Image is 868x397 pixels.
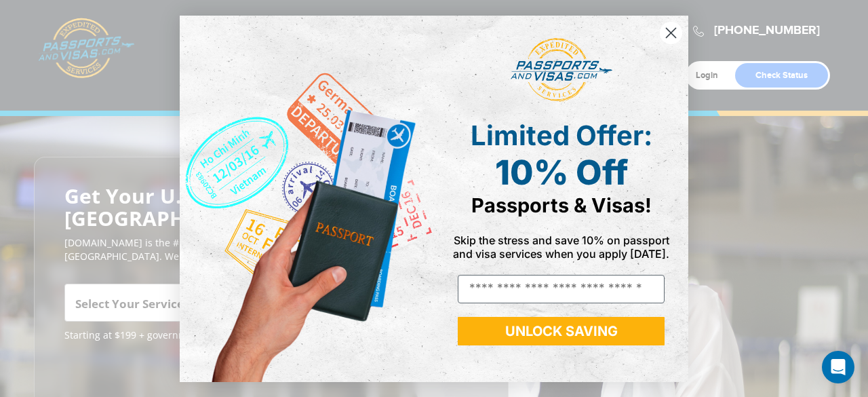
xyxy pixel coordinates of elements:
[822,351,854,383] div: Open Intercom Messenger
[180,16,434,382] img: de9cda0d-0715-46ca-9a25-073762a91ba7.png
[471,119,652,152] span: Limited Offer:
[659,21,683,45] button: Close dialog
[458,317,665,345] button: UNLOCK SAVING
[453,233,669,261] span: Skip the stress and save 10% on passport and visa services when you apply [DATE].
[471,193,652,217] span: Passports & Visas!
[495,152,628,193] span: 10% Off
[511,38,612,102] img: passports and visas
